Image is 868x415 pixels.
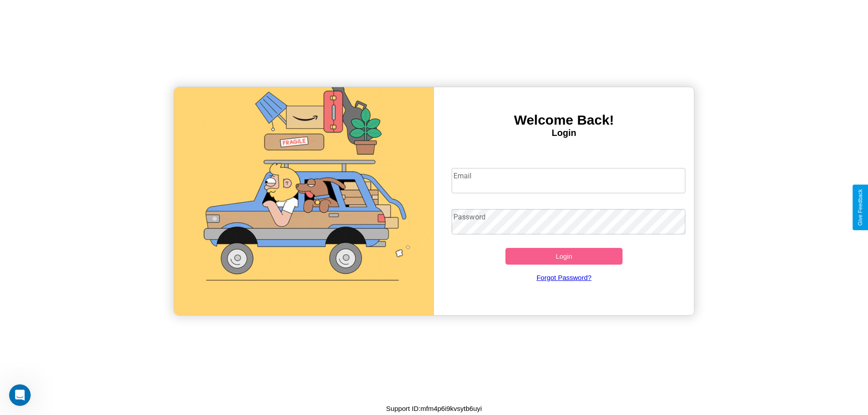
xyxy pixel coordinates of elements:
[174,87,434,315] img: gif
[857,189,863,226] div: Give Feedback
[434,112,694,128] h3: Welcome Back!
[447,265,681,290] a: Forgot Password?
[386,402,482,415] p: Support ID: mfm4p6i9kvsytb6uyi
[505,248,623,265] button: Login
[434,128,694,138] h4: Login
[9,384,31,406] iframe: Intercom live chat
